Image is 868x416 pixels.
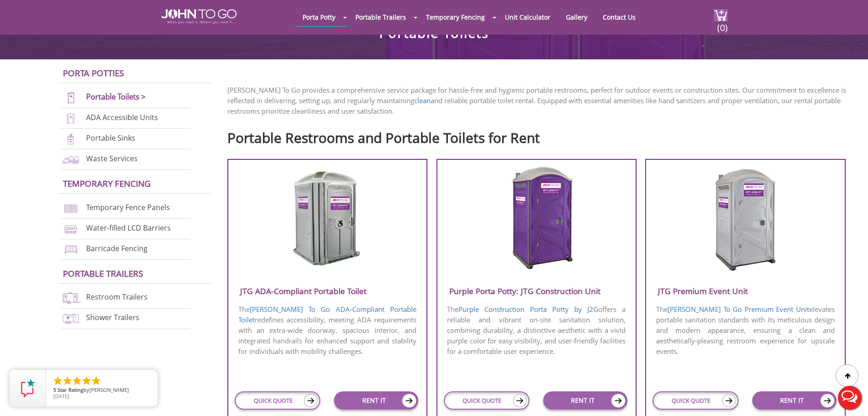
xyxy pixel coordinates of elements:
[668,305,809,314] a: [PERSON_NAME] To Go Premium Event Unit
[57,386,83,393] span: Star Rating
[284,166,371,271] img: JTG-ADA-Compliant-Portable-Toilet.png
[228,284,426,299] h3: JTG ADA-Compliant Portable Toilet
[752,391,837,410] a: RENT IT
[72,375,82,386] li: 
[437,284,636,299] h3: Purple Porta Potty: JTG Construction Unit
[89,386,129,393] span: [PERSON_NAME]
[86,292,148,302] a: Restroom Trailers
[61,292,81,304] img: restroom-trailers-new.png
[61,112,81,125] img: ADA-units-new.png
[86,202,170,212] a: Temporary Fence Panels
[61,133,81,145] img: portable-sinks-new.png
[86,153,138,163] a: Waste Services
[61,243,81,256] img: barricade-fencing-icon-new.png
[52,375,63,386] li: 
[228,303,426,358] p: The redefines accessibility, meeting ADA requirements with an extra-wide doorway, spacious interi...
[61,312,81,325] img: shower-trailers-new.png
[86,313,139,323] a: Shower Trailers
[611,394,626,408] img: icon
[559,8,594,26] a: Gallery
[437,303,636,358] p: The offers a reliable and vibrant on-site sanitation solution, combining durability, a distinctiv...
[63,67,124,79] a: Porta Potties
[414,96,431,105] a: clean
[722,394,736,407] img: icon
[61,223,81,235] img: water-filled%20barriers-new.png
[53,393,69,400] span: [DATE]
[19,379,37,397] img: Review Rating
[498,8,557,26] a: Unit Calculator
[493,166,580,271] img: Purple-Porta-Potty-J2G-Construction-Unit.png
[646,284,844,299] h3: JTG Premium Event Unit
[227,85,854,116] p: [PERSON_NAME] To Go provides a comprehensive service package for hassle-free and hygienic portabl...
[820,394,835,408] img: icon
[63,178,151,189] a: Temporary Fencing
[81,375,92,386] li: 
[91,375,102,386] li: 
[62,375,73,386] li: 
[86,223,171,233] a: Water-filled LCD Barriers
[646,303,844,358] p: The elevates portable sanitation standards with its meticulous design and modern appearance, ensu...
[444,391,529,410] a: QUICK QUOTE
[349,8,413,26] a: Portable Trailers
[238,305,417,324] a: [PERSON_NAME] To Go ADA-Compliant Portable Toilet
[86,133,135,143] a: Portable Sinks
[296,8,342,26] a: Porta Potty
[702,166,789,271] img: JTG-Premium-Event-Unit.png
[61,202,81,215] img: chan-link-fencing-new.png
[61,92,81,104] img: portable-toilets-new.png
[334,391,418,410] a: RENT IT
[61,153,81,166] img: waste-services-new.png
[53,386,56,393] span: 5
[596,8,642,26] a: Contact Us
[832,379,868,416] button: Live Chat
[86,112,158,122] a: ADA Accessible Units
[714,9,728,21] img: cart a
[53,387,150,394] span: by
[161,9,236,24] img: JOHN to go
[227,126,854,145] h2: Portable Restrooms and Portable Toilets for Rent
[419,8,492,26] a: Temporary Fencing
[86,243,148,253] a: Barricade Fencing
[235,391,320,410] a: QUICK QUOTE
[86,91,146,102] a: Portable Toilets >
[543,391,627,410] a: RENT IT
[458,305,598,314] a: Purple Construction Porta Potty by J2G
[63,268,143,279] a: Portable trailers
[402,394,416,408] img: icon
[717,14,728,34] span: (0)
[652,391,738,410] a: QUICK QUOTE
[513,394,527,407] img: icon
[304,394,318,407] img: icon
